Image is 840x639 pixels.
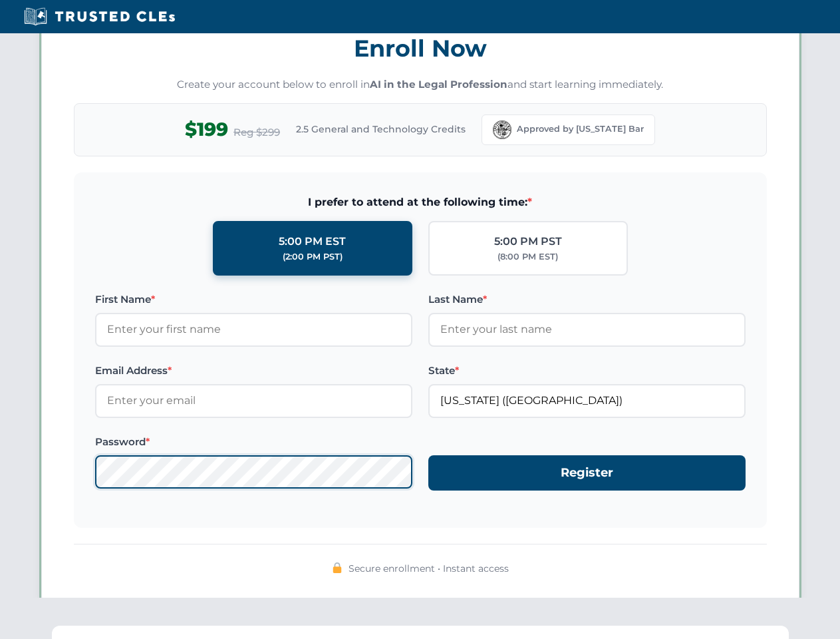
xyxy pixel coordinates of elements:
[95,194,746,211] span: I prefer to attend at the following time:
[332,562,343,573] img: 🔒
[296,122,466,136] span: 2.5 General and Technology Credits
[370,78,507,91] strong: AI in the Legal Profession
[283,250,343,264] div: (2:00 PM PST)
[74,27,767,69] h3: Enroll Now
[349,561,509,576] span: Secure enrollment • Instant access
[428,363,746,379] label: State
[497,250,558,264] div: (8:00 PM EST)
[95,363,412,379] label: Email Address
[95,434,412,450] label: Password
[428,292,746,308] label: Last Name
[185,114,228,144] span: $199
[517,122,644,136] span: Approved by [US_STATE] Bar
[428,384,746,417] input: Florida (FL)
[74,77,767,93] p: Create your account below to enroll in and start learning immediately.
[494,233,562,250] div: 5:00 PM PST
[95,384,412,417] input: Enter your email
[279,233,346,250] div: 5:00 PM EST
[428,455,746,491] button: Register
[20,7,179,27] img: Trusted CLEs
[95,313,412,346] input: Enter your first name
[428,313,746,346] input: Enter your last name
[233,124,280,140] span: Reg $299
[95,292,412,308] label: First Name
[493,120,511,139] img: Florida Bar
